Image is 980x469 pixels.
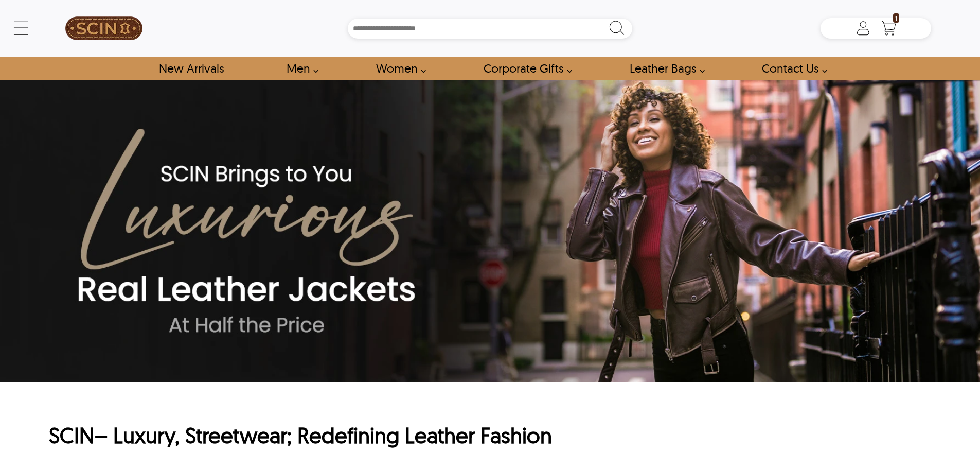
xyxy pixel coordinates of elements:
[879,21,899,36] a: Shopping Cart
[893,13,899,23] span: 1
[275,57,324,80] a: shop men's leather jackets
[618,57,710,80] a: Shop Leather Bags
[49,422,666,450] h1: – Luxury, Streetwear; Redefining Leather Fashion
[49,5,159,51] a: SCIN
[65,5,142,51] img: SCIN
[147,57,235,80] a: Shop New Arrivals
[364,57,432,80] a: Shop Women Leather Jackets
[49,422,95,449] a: SCIN
[750,57,833,80] a: contact-us
[916,405,980,454] iframe: chat widget
[472,57,578,80] a: Shop Leather Corporate Gifts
